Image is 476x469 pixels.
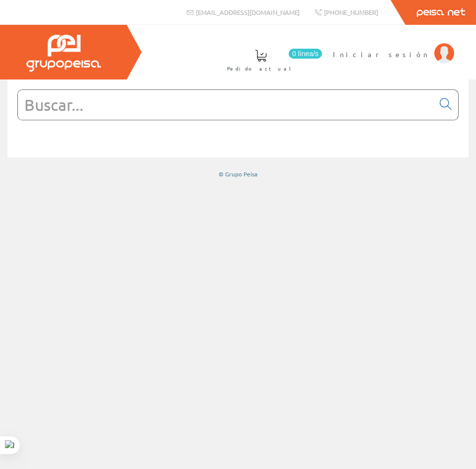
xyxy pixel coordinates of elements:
span: 0 línea/s [289,49,322,59]
span: [PHONE_NUMBER] [324,8,378,16]
a: Iniciar sesión [333,41,454,51]
img: Grupo Peisa [26,35,101,72]
span: [EMAIL_ADDRESS][DOMAIN_NAME] [196,8,300,16]
span: Pedido actual [227,64,295,74]
div: © Grupo Peisa [7,170,469,178]
span: Iniciar sesión [333,49,429,59]
input: Buscar... [18,90,434,120]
